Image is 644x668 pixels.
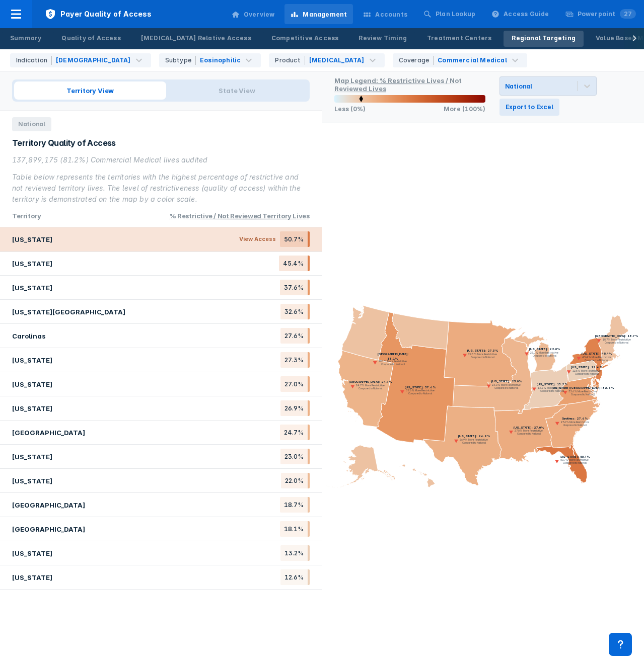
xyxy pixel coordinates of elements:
[491,380,522,383] text: [US_STATE]: 23.0%
[170,212,309,220] div: % Restrictive / Not Reviewed territory Lives
[165,56,196,65] div: Subtype
[2,31,49,47] a: Summary
[133,31,259,47] a: [MEDICAL_DATA] Relative Access
[578,10,636,19] div: Powerpoint
[460,439,488,442] text: 26.9% More Restrictive
[561,421,589,424] text: 27.6% More Restrictive
[573,369,601,372] text: 12.6% More Restrictive
[356,384,385,387] text: 24.7% More Restrictive
[538,386,566,389] text: 13.2% More Restrictive
[582,356,611,359] text: 45.4% More Restrictive
[609,633,632,656] div: Contact Support
[280,497,310,513] span: 18.7%
[359,387,383,390] text: Compared to National
[419,31,499,47] a: Treatment Centers
[12,525,85,533] div: [GEOGRAPHIC_DATA]
[334,76,462,93] div: Map Legend: % Restrictive Lives / Not Reviewed Lives
[280,545,310,561] span: 13.2%
[244,10,275,19] div: Overview
[303,10,347,19] div: Management
[12,211,41,221] div: territory
[275,56,305,65] div: Product
[279,256,310,271] span: 45.4%
[280,376,310,392] span: 27.0%
[359,34,407,43] div: Review Timing
[53,31,128,47] a: Quality of Access
[12,260,52,268] div: [US_STATE]
[561,417,588,421] text: Carolinas: 27.6%
[12,549,52,557] div: [US_STATE]
[200,56,241,65] div: Eosinophilic
[471,356,495,359] text: Compared to National
[16,56,52,65] div: Indication
[12,308,125,316] div: [US_STATE][GEOGRAPHIC_DATA]
[375,10,407,19] div: Accounts
[271,34,339,43] div: Competitive Access
[540,389,564,392] text: Compared to National
[12,137,310,148] div: Territory Quality of Access
[399,56,434,65] div: Coverage
[263,31,347,47] a: Competitive Access
[605,341,629,344] text: Compared to National
[12,154,310,165] div: 137,899,175 (81.2%) Commercial Medical lives audited
[141,34,251,43] div: [MEDICAL_DATA] Relative Access
[499,99,559,116] button: Export to Excel
[571,393,595,396] text: Compared to National
[444,105,485,113] p: More (100%)
[405,389,434,392] text: 37.6% More Restrictive
[559,455,590,459] text: [US_STATE]: 50.7%
[536,383,568,386] text: [US_STATE]: 13.2%
[12,235,52,243] div: [US_STATE]
[563,424,587,427] text: Compared to National
[12,429,85,437] div: [GEOGRAPHIC_DATA]
[436,10,475,19] div: Plan Lookup
[61,34,120,43] div: Quality of Access
[427,34,491,43] div: Treatment Centers
[280,280,310,295] span: 37.6%
[12,117,51,131] span: National
[563,462,587,465] text: Compared to National
[468,353,497,356] text: 27.3% More Restrictive
[280,231,310,247] span: 50.7%
[280,449,310,464] span: 23.0%
[12,573,52,581] div: [US_STATE]
[408,392,432,395] text: Compared to National
[551,386,614,390] text: [US_STATE][GEOGRAPHIC_DATA]: 32.6%
[14,81,166,100] span: Territory View
[585,359,609,362] text: Compared to National
[533,354,557,357] text: Compared to National
[381,363,405,366] text: Compared to National
[529,348,560,351] text: [US_STATE]: 22.0%
[467,349,498,353] text: [US_STATE]: 27.3%
[280,425,310,440] span: 24.7%
[309,56,365,65] div: [MEDICAL_DATA]
[505,82,532,90] div: National
[56,56,131,65] div: [DEMOGRAPHIC_DATA]
[570,365,603,369] text: [US_STATE]: 12.6%
[560,459,589,462] text: 50.7% More Restrictive
[12,284,52,292] div: [US_STATE]
[12,172,310,205] div: Table below represents the territories with the highest percentage of restrictive and not reviewe...
[348,380,392,384] text: [GEOGRAPHIC_DATA]: 24.7%
[12,404,52,412] div: [US_STATE]
[530,351,558,354] text: 22.0% More Restrictive
[280,569,310,585] span: 12.6%
[379,360,407,363] text: 18.1% More Restrictive
[506,103,553,112] span: Export to Excel
[517,433,541,436] text: Compared to National
[357,4,413,24] a: Accounts
[575,372,599,375] text: Compared to National
[568,390,597,393] text: 32.6% More Restrictive
[12,332,45,340] div: Carolinas
[620,9,636,19] span: 27
[280,521,310,537] span: 18.1%
[284,4,353,24] a: Management
[12,477,52,485] div: [US_STATE]
[512,34,576,43] div: Regional Targeting
[235,231,280,247] span: View Access
[280,304,310,319] span: 32.6%
[350,31,415,47] a: Review Timing
[492,383,521,386] text: 23.0% More Restrictive
[438,56,507,65] div: Commercial Medical
[226,4,281,24] a: Overview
